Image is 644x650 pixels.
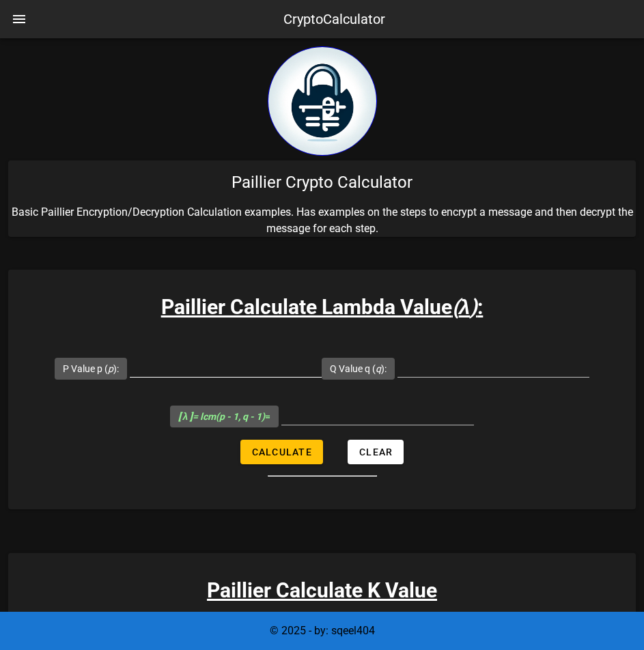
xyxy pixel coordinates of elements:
[251,447,312,457] span: Calculate
[376,363,381,374] i: q
[8,292,636,322] h3: Paillier Calculate Lambda Value :
[240,440,323,464] button: Calculate
[268,46,377,156] img: encryption logo
[268,145,377,158] a: home
[8,575,636,606] h3: Paillier Calculate K Value
[270,624,375,637] span: © 2025 - by: sqeel404
[348,440,404,464] button: Clear
[178,411,271,422] span: =
[178,411,193,422] b: [ λ ]
[108,363,113,374] i: p
[452,295,478,319] i: ( )
[283,9,385,29] div: CryptoCalculator
[63,362,119,376] label: P Value p ( ):
[330,362,387,376] label: Q Value q ( ):
[359,447,393,457] span: Clear
[8,204,636,237] p: Basic Paillier Encryption/Decryption Calculation examples. Has examples on the steps to encrypt a...
[3,3,36,36] button: nav-menu-toggle
[178,411,266,422] i: = lcm(p - 1, q - 1)
[8,160,636,204] div: Paillier Crypto Calculator
[459,295,471,319] b: λ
